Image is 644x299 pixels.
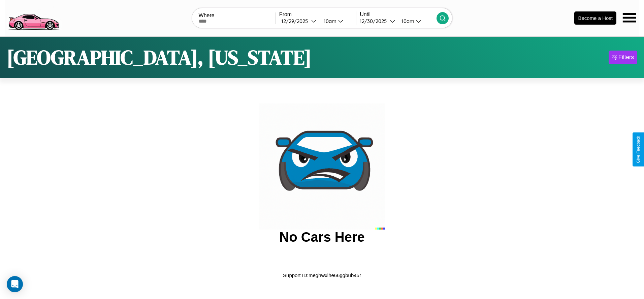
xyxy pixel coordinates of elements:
[360,18,390,24] div: 12 / 30 / 2025
[318,18,356,25] button: 10am
[259,103,385,230] img: car
[618,54,634,61] div: Filters
[279,11,356,18] label: From
[7,43,312,71] h1: [GEOGRAPHIC_DATA], [US_STATE]
[320,18,338,24] div: 10am
[396,18,437,25] button: 10am
[279,230,364,245] h2: No Cars Here
[279,18,318,25] button: 12/29/2025
[574,11,616,25] button: Become a Host
[609,51,637,64] button: Filters
[283,271,361,280] p: Support ID: meghwxlhe66ggbub45r
[398,18,416,24] div: 10am
[7,276,23,292] div: Open Intercom Messenger
[199,12,276,19] label: Where
[360,11,437,18] label: Until
[5,3,62,32] img: logo
[281,18,311,24] div: 12 / 29 / 2025
[636,136,641,163] div: Give Feedback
